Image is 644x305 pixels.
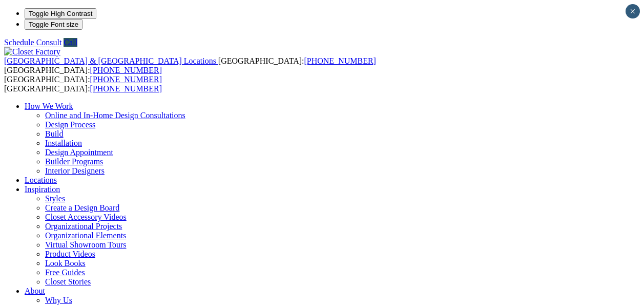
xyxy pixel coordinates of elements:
button: Toggle High Contrast [25,8,96,19]
a: [PHONE_NUMBER] [90,84,162,93]
span: [GEOGRAPHIC_DATA]: [GEOGRAPHIC_DATA]: [4,75,162,93]
a: [PHONE_NUMBER] [304,56,376,65]
a: Design Process [45,120,95,129]
a: Product Videos [45,250,95,258]
a: Virtual Showroom Tours [45,240,127,249]
a: Styles [45,194,65,203]
a: How We Work [25,102,73,110]
a: About [25,287,45,295]
a: Organizational Elements [45,231,126,240]
a: Interior Designers [45,166,105,175]
a: [PHONE_NUMBER] [90,66,162,74]
a: Online and In-Home Design Consultations [45,111,185,120]
a: Design Appointment [45,148,113,157]
a: Inspiration [25,185,60,194]
a: Closet Accessory Videos [45,213,127,221]
a: Create a Design Board [45,203,119,212]
img: Closet Factory [4,47,60,56]
button: Close [626,4,640,18]
a: Look Books [45,259,86,268]
a: [PHONE_NUMBER] [90,75,162,84]
a: Builder Programs [45,157,103,166]
a: Free Guides [45,268,85,277]
span: Toggle Font size [29,21,78,28]
a: Closet Stories [45,277,91,286]
a: [GEOGRAPHIC_DATA] & [GEOGRAPHIC_DATA] Locations [4,56,218,65]
a: Installation [45,139,82,147]
span: [GEOGRAPHIC_DATA]: [GEOGRAPHIC_DATA]: [4,56,376,74]
button: Toggle Font size [25,19,82,30]
a: Call [64,38,77,47]
span: Toggle High Contrast [29,10,92,17]
a: Schedule Consult [4,38,61,47]
a: Organizational Projects [45,222,122,231]
a: Why Us [45,296,72,304]
span: [GEOGRAPHIC_DATA] & [GEOGRAPHIC_DATA] Locations [4,56,216,65]
a: Locations [25,176,57,184]
a: Build [45,129,64,138]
